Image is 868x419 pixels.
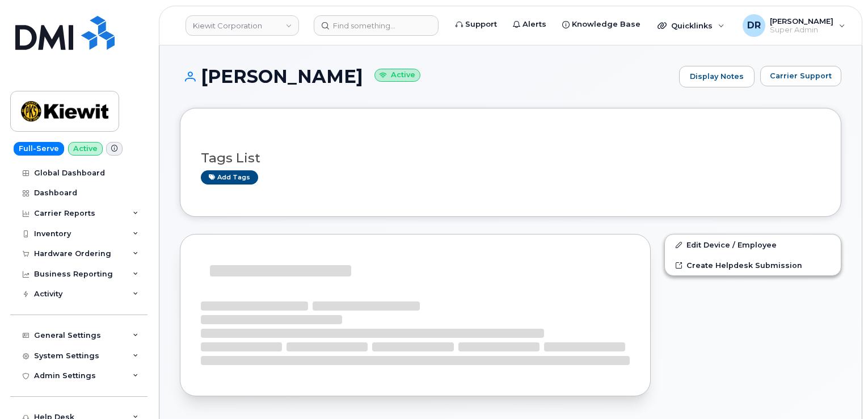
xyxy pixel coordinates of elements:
small: Active [374,69,420,82]
button: Carrier Support [760,66,841,86]
a: Create Helpdesk Submission [665,255,841,275]
h3: Tags List [201,151,820,165]
a: Add tags [201,170,258,185]
span: Carrier Support [770,70,832,81]
a: Edit Device / Employee [665,234,841,255]
h1: [PERSON_NAME] [180,66,673,86]
a: Display Notes [679,66,755,87]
